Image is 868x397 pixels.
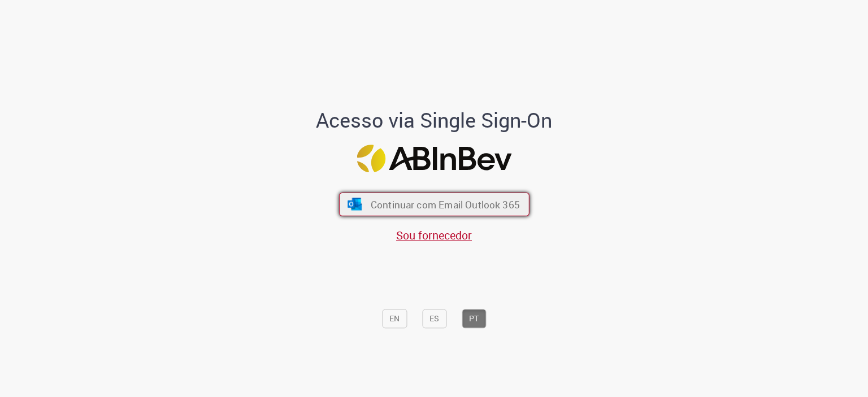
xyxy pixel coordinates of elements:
img: ícone Azure/Microsoft 360 [346,198,363,210]
h1: Acesso via Single Sign-On [277,109,591,132]
button: ícone Azure/Microsoft 360 Continuar com Email Outlook 365 [339,192,530,216]
img: Logo ABInBev [357,145,511,173]
button: ES [422,309,446,329]
span: Continuar com Email Outlook 365 [370,198,519,211]
a: Sou fornecedor [396,228,472,243]
button: PT [462,309,486,329]
button: EN [382,309,407,329]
